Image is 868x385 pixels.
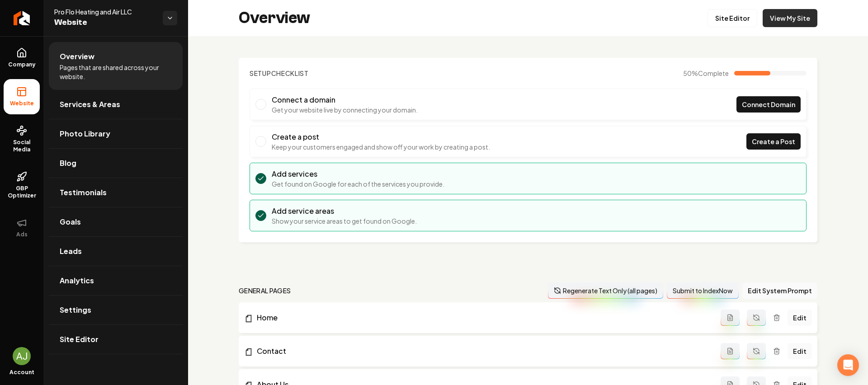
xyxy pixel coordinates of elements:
[60,51,94,62] span: Overview
[272,142,490,151] p: Keep your customers engaged and show off your work by creating a post.
[272,94,418,105] h3: Connect a domain
[9,369,34,376] span: Account
[49,237,183,266] a: Leads
[13,231,31,238] span: Ads
[837,354,859,376] div: Open Intercom Messenger
[49,266,183,295] a: Analytics
[548,282,663,299] button: Regenerate Text Only (all pages)
[49,325,183,354] a: Site Editor
[272,105,418,114] p: Get your website live by connecting your domain.
[49,178,183,207] a: Testimonials
[272,206,417,216] h3: Add service areas
[4,185,40,199] span: GBP Optimizer
[683,69,729,78] span: 50 %
[60,158,76,169] span: Blog
[60,63,172,81] span: Pages that are shared across your website.
[60,187,107,198] span: Testimonials
[272,216,417,225] p: Show your service areas to get found on Google.
[698,69,729,77] span: Complete
[60,334,99,345] span: Site Editor
[742,100,795,109] span: Connect Domain
[736,96,801,113] a: Connect Domain
[721,310,740,326] button: Add admin page prompt
[239,286,291,295] h2: general pages
[272,179,444,188] p: Get found on Google for each of the services you provide.
[60,246,82,257] span: Leads
[4,164,40,207] a: GBP Optimizer
[54,16,156,29] span: Website
[5,61,39,68] span: Company
[4,40,40,75] a: Company
[721,343,740,359] button: Add admin page prompt
[788,343,812,359] a: Edit
[60,216,81,227] span: Goals
[746,133,801,150] a: Create a Post
[13,347,31,365] button: Open user button
[244,312,721,323] a: Home
[49,296,183,324] a: Settings
[250,69,309,78] h2: Checklist
[763,9,817,27] a: View My Site
[60,99,120,110] span: Services & Areas
[49,90,183,119] a: Services & Areas
[49,207,183,236] a: Goals
[752,137,795,146] span: Create a Post
[708,9,757,27] a: Site Editor
[250,69,271,77] span: Setup
[239,9,310,27] h2: Overview
[49,149,183,178] a: Blog
[667,282,739,299] button: Submit to IndexNow
[60,128,110,139] span: Photo Library
[6,100,38,107] span: Website
[60,275,94,286] span: Analytics
[60,305,91,315] span: Settings
[244,346,721,357] a: Contact
[272,131,490,142] h3: Create a post
[4,139,40,153] span: Social Media
[4,118,40,160] a: Social Media
[272,169,444,179] h3: Add services
[54,7,156,16] span: Pro Flo Heating and Air LLC
[49,119,183,148] a: Photo Library
[4,210,40,245] button: Ads
[13,347,31,365] img: AJ Nimeh
[14,11,30,25] img: Rebolt Logo
[742,282,817,299] button: Edit System Prompt
[788,310,812,326] a: Edit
